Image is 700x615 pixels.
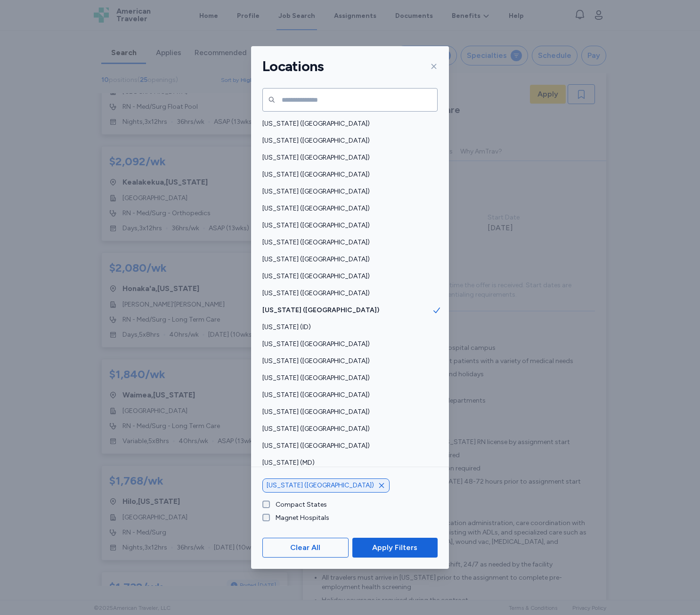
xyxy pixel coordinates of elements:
[262,458,432,468] span: [US_STATE] (MD)
[290,542,320,553] span: Clear All
[262,221,432,230] span: [US_STATE] ([GEOGRAPHIC_DATA])
[262,407,432,417] span: [US_STATE] ([GEOGRAPHIC_DATA])
[262,340,432,349] span: [US_STATE] ([GEOGRAPHIC_DATA])
[262,323,432,332] span: [US_STATE] (ID)
[262,289,432,298] span: [US_STATE] ([GEOGRAPHIC_DATA])
[262,306,432,315] span: [US_STATE] ([GEOGRAPHIC_DATA])
[262,187,432,196] span: [US_STATE] ([GEOGRAPHIC_DATA])
[262,441,432,451] span: [US_STATE] ([GEOGRAPHIC_DATA])
[262,136,432,146] span: [US_STATE] ([GEOGRAPHIC_DATA])
[372,542,417,553] span: Apply Filters
[262,238,432,247] span: [US_STATE] ([GEOGRAPHIC_DATA])
[352,538,438,558] button: Apply Filters
[270,500,327,510] label: Compact States
[262,170,432,179] span: [US_STATE] ([GEOGRAPHIC_DATA])
[267,481,374,490] span: [US_STATE] ([GEOGRAPHIC_DATA])
[262,424,432,434] span: [US_STATE] ([GEOGRAPHIC_DATA])
[270,513,329,523] label: Magnet Hospitals
[262,255,432,264] span: [US_STATE] ([GEOGRAPHIC_DATA])
[262,538,349,558] button: Clear All
[262,373,432,383] span: [US_STATE] ([GEOGRAPHIC_DATA])
[262,272,432,281] span: [US_STATE] ([GEOGRAPHIC_DATA])
[262,119,432,129] span: [US_STATE] ([GEOGRAPHIC_DATA])
[262,153,432,162] span: [US_STATE] ([GEOGRAPHIC_DATA])
[262,356,432,366] span: [US_STATE] ([GEOGRAPHIC_DATA])
[262,390,432,400] span: [US_STATE] ([GEOGRAPHIC_DATA])
[262,204,432,213] span: [US_STATE] ([GEOGRAPHIC_DATA])
[262,57,324,75] h1: Locations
